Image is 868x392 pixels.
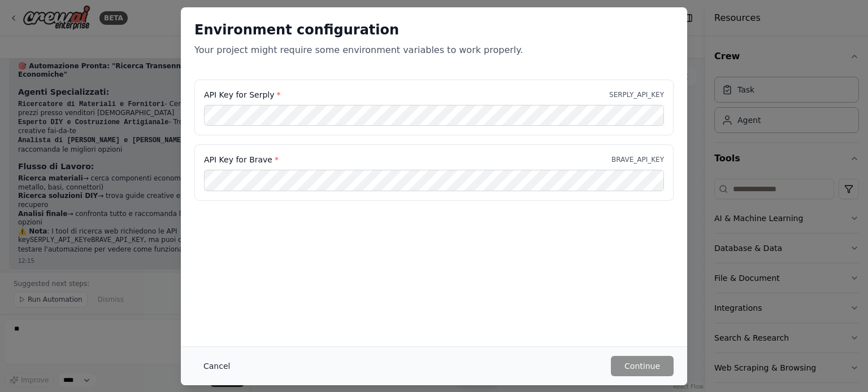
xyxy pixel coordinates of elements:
h2: Environment configuration [194,21,674,39]
p: Your project might require some environment variables to work properly. [194,43,674,57]
button: Cancel [194,356,239,376]
button: Continue [611,356,674,376]
p: BRAVE_API_KEY [611,155,664,164]
label: API Key for Serply [204,89,280,100]
label: API Key for Brave [204,154,279,165]
p: SERPLY_API_KEY [609,90,664,99]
